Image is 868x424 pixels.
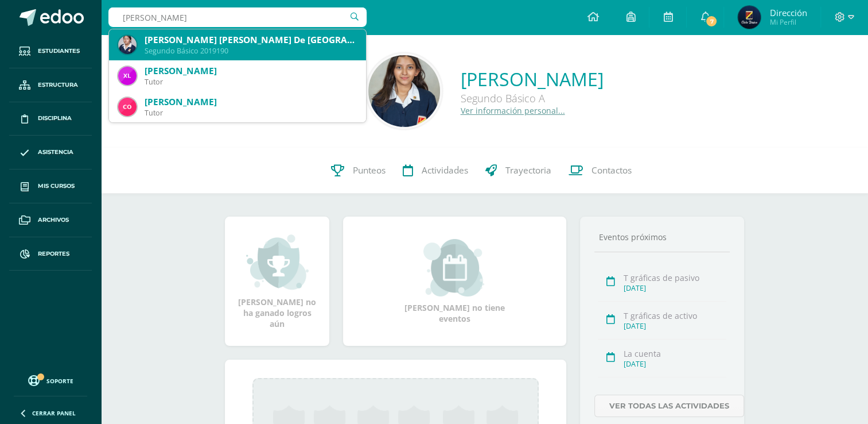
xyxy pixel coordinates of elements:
[32,409,76,417] span: Cerrar panel
[394,148,477,194] a: Actividades
[14,372,87,388] a: Soporte
[461,91,604,105] div: Segundo Básico A
[461,105,565,116] a: Ver información personal...
[145,77,357,87] div: Tutor
[108,7,367,27] input: Busca un usuario...
[145,34,357,46] div: [PERSON_NAME] [PERSON_NAME] De [GEOGRAPHIC_DATA]
[46,377,73,385] span: Soporte
[9,169,92,203] a: Mis cursos
[145,96,357,108] div: [PERSON_NAME]
[38,249,69,259] span: Reportes
[322,148,394,194] a: Punteos
[624,310,726,321] div: T gráficas de activo
[738,6,761,29] img: 0fb4cf2d5a8caa7c209baa70152fd11e.png
[769,17,807,27] span: Mi Perfil
[118,67,137,85] img: ac75baebcda9f5eff977fdc4c5b8dfb3.png
[353,164,386,176] span: Punteos
[398,239,512,324] div: [PERSON_NAME] no tiene eventos
[461,67,604,91] a: [PERSON_NAME]
[145,108,357,118] div: Tutor
[118,36,137,54] img: 90232e0ddadc96db9842c9adaf76bbaa.png
[9,102,92,136] a: Disciplina
[594,395,744,417] a: Ver todas las actividades
[591,164,632,176] span: Contactos
[368,55,440,127] img: 568cef070c49a54e1d84aa7a079b5c18.png
[38,148,73,157] span: Asistencia
[246,233,309,291] img: achievement_small.png
[422,164,468,176] span: Actividades
[145,65,357,77] div: [PERSON_NAME]
[705,15,718,28] span: 7
[38,47,80,56] span: Estudiantes
[38,182,75,191] span: Mis cursos
[624,272,726,283] div: T gráficas de pasivo
[9,203,92,237] a: Archivos
[9,68,92,102] a: Estructura
[624,283,726,293] div: [DATE]
[560,148,640,194] a: Contactos
[477,148,560,194] a: Trayectoria
[624,321,726,331] div: [DATE]
[505,164,551,176] span: Trayectoria
[624,359,726,369] div: [DATE]
[9,34,92,68] a: Estudiantes
[118,98,137,116] img: b3be7f8e821af7a9581778511dda6a11.png
[9,237,92,271] a: Reportes
[145,46,357,56] div: Segundo Básico 2019190
[594,232,730,242] div: Eventos próximos
[38,114,72,123] span: Disciplina
[38,80,78,90] span: Estructura
[769,7,807,18] span: Dirección
[423,239,486,296] img: event_small.png
[38,215,69,225] span: Archivos
[624,348,726,359] div: La cuenta
[9,136,92,169] a: Asistencia
[236,233,318,329] div: [PERSON_NAME] no ha ganado logros aún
